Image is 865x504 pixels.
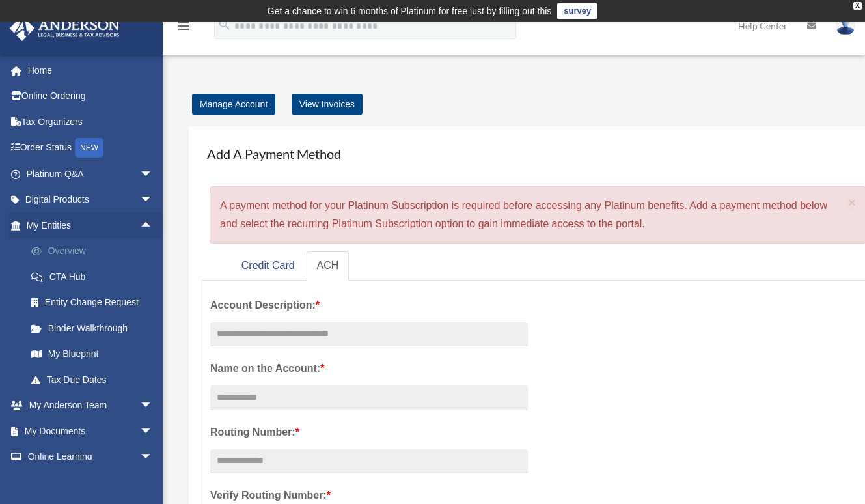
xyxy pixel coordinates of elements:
a: Platinum Q&Aarrow_drop_down [9,161,172,187]
label: Account Description: [210,296,528,315]
button: Close [848,195,857,209]
span: arrow_drop_down [140,187,166,214]
div: close [853,2,862,10]
a: Credit Card [231,251,305,281]
a: ACH [307,251,350,281]
div: Get a chance to win 6 months of Platinum for free just by filling out this [268,3,552,19]
a: My Blueprint [18,341,172,367]
span: arrow_drop_down [140,393,166,419]
a: Home [9,57,172,83]
a: Online Learningarrow_drop_down [9,444,172,470]
div: NEW [75,138,103,158]
span: arrow_drop_down [140,161,166,188]
a: Manage Account [192,94,275,115]
label: Routing Number: [210,423,528,441]
a: My Entitiesarrow_drop_up [9,212,172,238]
a: Online Ordering [9,83,172,109]
a: My Anderson Teamarrow_drop_down [9,393,172,419]
i: search [217,18,232,32]
a: Digital Productsarrow_drop_down [9,187,172,213]
img: Anderson Advisors Platinum Portal [6,16,124,41]
a: Tax Organizers [9,109,172,135]
span: arrow_drop_down [140,418,166,445]
span: arrow_drop_up [140,212,166,239]
a: Tax Due Dates [18,367,172,393]
a: My Documentsarrow_drop_down [9,418,172,444]
a: Binder Walkthrough [18,315,172,341]
a: survey [557,3,597,19]
span: arrow_drop_down [140,444,166,471]
span: × [848,195,857,210]
a: View Invoices [292,94,363,115]
a: Entity Change Request [18,290,172,316]
a: Overview [18,238,172,264]
a: menu [176,23,191,34]
label: Name on the Account: [210,359,528,378]
a: CTA Hub [18,264,172,290]
a: Order StatusNEW [9,135,172,161]
i: menu [176,18,191,34]
img: User Pic [836,16,855,35]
